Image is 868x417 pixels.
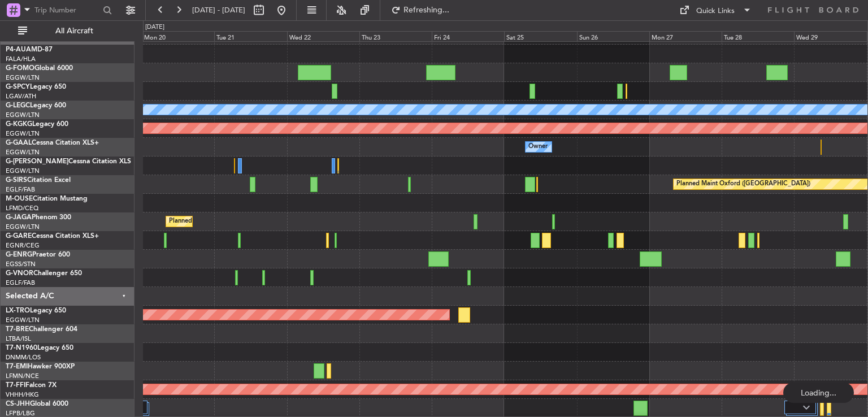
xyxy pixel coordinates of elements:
a: P4-AUAMD-87 [6,46,53,53]
div: Owner [528,138,548,155]
a: T7-FFIFalcon 7X [6,382,57,389]
span: M-OUSE [6,196,33,202]
div: Mon 20 [142,31,214,41]
span: G-ENRG [6,251,32,258]
div: Loading... [783,383,854,403]
a: EGSS/STN [6,260,36,268]
div: Wed 22 [287,31,359,41]
span: G-[PERSON_NAME] [6,158,68,165]
a: G-SPCYLegacy 650 [6,84,66,90]
a: VHHH/HKG [6,390,39,399]
span: G-SIRS [6,177,27,184]
a: G-GARECessna Citation XLS+ [6,233,99,240]
a: T7-N1960Legacy 650 [6,345,73,351]
a: G-FOMOGlobal 6000 [6,65,73,72]
div: Fri 24 [432,31,504,41]
div: Planned Maint [GEOGRAPHIC_DATA] ([GEOGRAPHIC_DATA]) [169,213,347,230]
span: [DATE] - [DATE] [192,5,245,15]
button: Quick Links [674,1,757,19]
div: Thu 23 [359,31,432,41]
span: CS-JHH [6,401,30,407]
a: EGLF/FAB [6,279,35,287]
a: T7-BREChallenger 604 [6,326,77,333]
span: T7-N1960 [6,345,37,351]
a: G-KGKGLegacy 600 [6,121,68,128]
span: All Aircraft [29,27,119,35]
span: T7-EMI [6,363,28,370]
span: G-JAGA [6,214,32,221]
button: Refreshing... [386,1,454,19]
div: Planned Maint Oxford ([GEOGRAPHIC_DATA]) [676,176,810,193]
a: G-JAGAPhenom 300 [6,214,71,221]
span: G-FOMO [6,65,34,72]
a: G-VNORChallenger 650 [6,270,82,277]
div: Mon 27 [649,31,722,41]
a: CS-JHHGlobal 6000 [6,401,68,407]
div: Sun 26 [577,31,649,41]
span: G-GAAL [6,140,32,146]
a: EGNR/CEG [6,241,40,250]
a: DNMM/LOS [6,353,41,362]
span: G-GARE [6,233,32,240]
a: EGGW/LTN [6,316,40,324]
a: LTBA/ISL [6,335,31,343]
span: Refreshing... [403,6,450,14]
span: T7-FFI [6,382,25,389]
a: G-GAALCessna Citation XLS+ [6,140,99,146]
div: [DATE] [145,23,164,32]
a: G-ENRGPraetor 600 [6,251,70,258]
a: M-OUSECitation Mustang [6,196,88,202]
button: All Aircraft [12,22,123,40]
a: G-LEGCLegacy 600 [6,102,66,109]
div: Wed 29 [794,31,866,41]
input: Trip Number [34,2,99,19]
span: G-KGKG [6,121,32,128]
a: EGGW/LTN [6,111,40,119]
span: G-SPCY [6,84,30,90]
span: G-LEGC [6,102,30,109]
a: FALA/HLA [6,55,36,63]
a: EGGW/LTN [6,73,40,82]
a: LGAV/ATH [6,92,36,101]
a: EGGW/LTN [6,167,40,175]
img: arrow-gray.svg [803,405,810,410]
div: Quick Links [696,6,735,17]
a: G-SIRSCitation Excel [6,177,71,184]
a: EGGW/LTN [6,148,40,157]
a: EGGW/LTN [6,129,40,138]
div: Tue 28 [722,31,794,41]
a: G-[PERSON_NAME]Cessna Citation XLS [6,158,131,165]
span: G-VNOR [6,270,33,277]
div: Tue 21 [214,31,287,41]
span: LX-TRO [6,307,30,314]
div: Sat 25 [504,31,576,41]
a: T7-EMIHawker 900XP [6,363,75,370]
a: EGGW/LTN [6,223,40,231]
a: LFMD/CEQ [6,204,38,212]
a: LX-TROLegacy 650 [6,307,66,314]
a: LFMN/NCE [6,372,39,380]
a: EGLF/FAB [6,185,35,194]
span: P4-AUA [6,46,31,53]
span: T7-BRE [6,326,29,333]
